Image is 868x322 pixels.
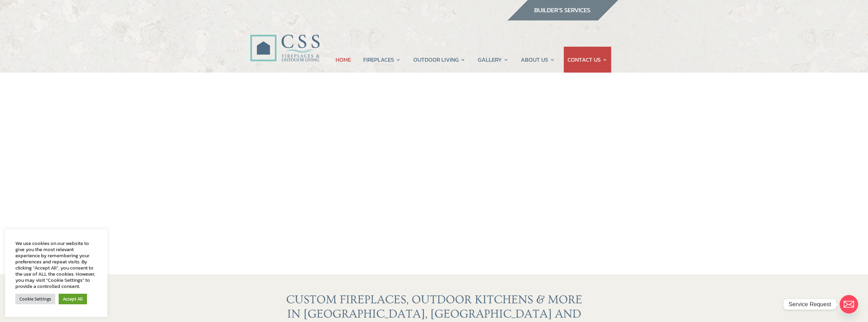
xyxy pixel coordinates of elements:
a: Cookie Settings [15,294,55,304]
a: FIREPLACES [363,47,401,73]
a: Email [840,295,858,313]
a: HOME [336,47,351,73]
a: CONTACT US [568,47,607,73]
a: OUTDOOR LIVING [413,47,466,73]
a: Accept All [59,294,87,304]
a: builder services construction supply [507,14,618,23]
a: GALLERY [478,47,509,73]
img: CSS Fireplaces & Outdoor Living (Formerly Construction Solutions & Supply)- Jacksonville Ormond B... [250,16,320,65]
div: We use cookies on our website to give you the most relevant experience by remembering your prefer... [15,240,97,289]
a: ABOUT US [521,47,555,73]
